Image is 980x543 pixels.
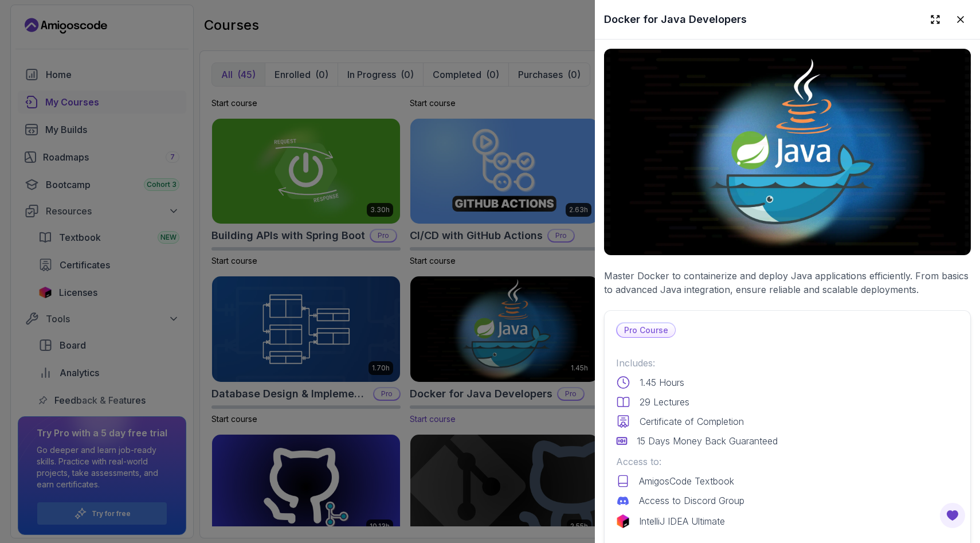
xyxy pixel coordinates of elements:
[604,49,971,255] img: docker-for-java-developers_thumbnail
[639,494,744,507] p: Access to Discord Group
[640,395,689,409] p: 29 Lectures
[616,514,630,528] img: jetbrains logo
[637,434,778,448] p: 15 Days Money Back Guaranteed
[604,11,747,28] h2: Docker for Java Developers
[617,323,675,337] p: Pro Course
[939,502,966,529] button: Open Feedback Button
[639,474,734,488] p: AmigosCode Textbook
[639,514,725,528] p: IntelliJ IDEA Ultimate
[640,376,684,389] p: 1.45 Hours
[640,415,744,428] p: Certificate of Completion
[925,9,946,30] button: Expand drawer
[604,269,971,296] p: Master Docker to containerize and deploy Java applications efficiently. From basics to advanced J...
[616,356,959,370] p: Includes:
[616,455,959,468] p: Access to:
